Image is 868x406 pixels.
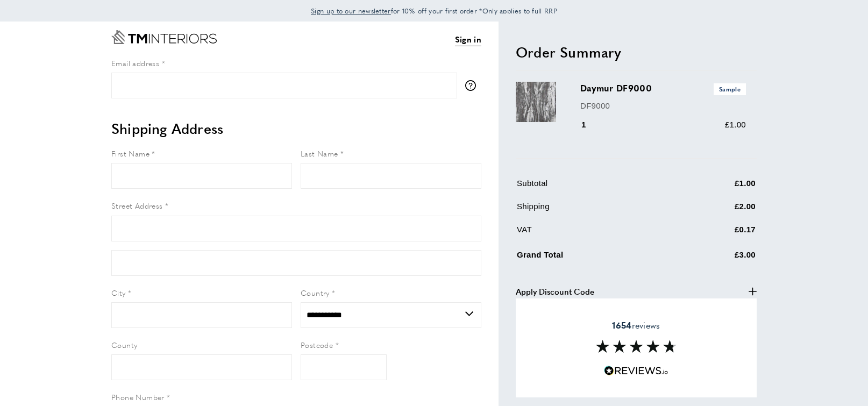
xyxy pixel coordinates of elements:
[596,340,677,353] img: Reviews section
[111,391,165,402] span: Phone Number
[301,148,338,159] span: Last Name
[111,200,163,211] span: Street Address
[714,83,746,95] span: Sample
[301,339,333,350] span: Postcode
[517,177,680,198] td: Subtotal
[111,119,481,138] h2: Shipping Address
[516,42,757,62] h2: Order Summary
[311,5,391,16] a: Sign up to our newsletter
[604,366,668,376] img: Reviews.io 5 stars
[111,58,159,68] span: Email address
[725,120,746,129] span: £1.00
[580,118,601,131] div: 1
[517,223,680,244] td: VAT
[612,320,660,331] span: reviews
[580,82,746,95] h3: Daymur DF9000
[311,6,557,16] span: for 10% off your first order *Only applies to full RRP
[465,80,481,91] button: More information
[455,33,481,46] a: Sign in
[580,99,746,112] p: DF9000
[517,246,680,269] td: Grand Total
[111,339,137,350] span: County
[681,177,756,198] td: £1.00
[111,287,126,298] span: City
[612,319,631,331] strong: 1654
[516,285,594,298] span: Apply Discount Code
[111,30,217,44] a: Go to Home page
[681,223,756,244] td: £0.17
[301,287,330,298] span: Country
[516,82,556,122] img: Daymur DF9000
[681,246,756,269] td: £3.00
[311,6,391,16] span: Sign up to our newsletter
[681,200,756,221] td: £2.00
[111,148,150,159] span: First Name
[517,200,680,221] td: Shipping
